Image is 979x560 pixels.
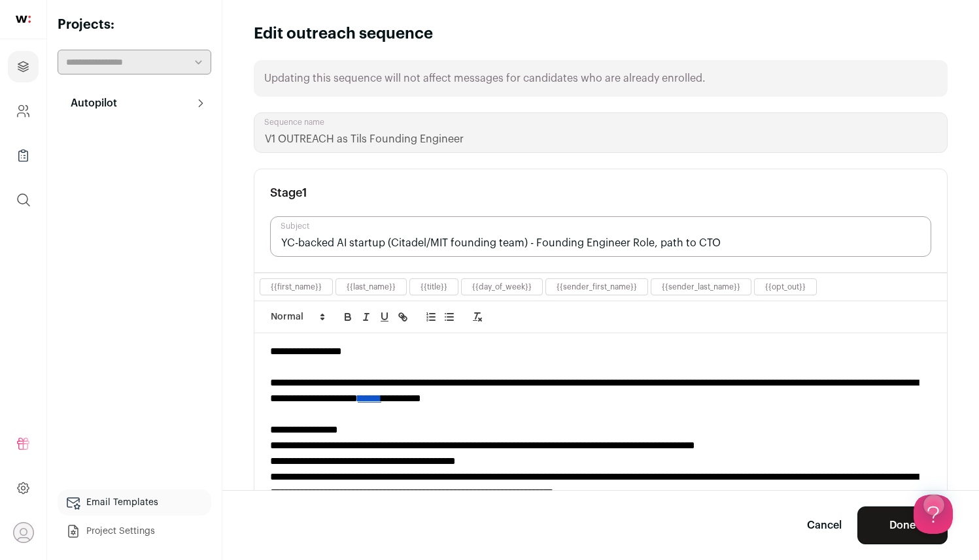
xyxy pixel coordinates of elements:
[8,51,39,82] a: Projects
[662,282,740,292] button: {{sender_last_name}}
[270,185,307,201] h3: Stage
[13,522,34,543] button: Open dropdown
[16,16,31,23] img: wellfound-shorthand-0d5821cbd27db2630d0214b213865d53afaa358527fdda9d0ea32b1df1b89c2c.svg
[765,282,806,292] button: {{opt_out}}
[58,16,211,34] h2: Projects:
[254,24,433,44] h1: Edit outreach sequence
[807,518,842,533] a: Cancel
[58,489,211,516] a: Email Templates
[347,282,396,292] button: {{last_name}}
[58,518,211,544] a: Project Settings
[254,60,948,97] div: Updating this sequence will not affect messages for candidates who are already enrolled.
[857,506,948,544] button: Done
[472,282,532,292] button: {{day_of_week}}
[254,112,948,153] input: Sequence name
[421,282,447,292] button: {{title}}
[63,95,117,111] p: Autopilot
[914,495,953,534] iframe: Help Scout Beacon - Open
[58,90,211,116] button: Autopilot
[557,282,637,292] button: {{sender_first_name}}
[8,140,39,171] a: Company Lists
[271,282,322,292] button: {{first_name}}
[302,187,307,199] span: 1
[270,216,931,257] input: Subject
[8,95,39,127] a: Company and ATS Settings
